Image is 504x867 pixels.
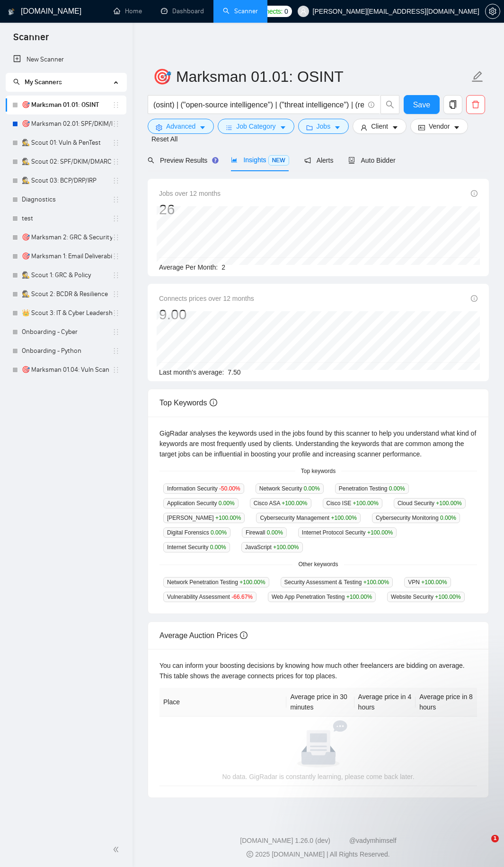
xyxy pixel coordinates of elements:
[250,498,311,508] span: Cisco ASA
[387,592,465,602] span: Website Security
[416,688,477,717] th: Average price in 8 hours
[159,306,254,324] div: 9.00
[389,485,405,492] span: 0.00 %
[6,50,126,69] li: New Scanner
[241,542,303,552] span: JavaScript
[6,30,56,50] span: Scanner
[323,498,382,508] span: Cisco ISE
[22,266,112,285] a: 🕵️ Scout 1: GRC & Policy
[22,96,112,114] a: 🎯 Marksman 01.01: OSINT
[392,124,398,131] span: caret-down
[247,851,253,858] span: copyright
[112,120,120,128] span: holder
[239,579,265,586] span: +100.00 %
[371,121,388,131] span: Client
[6,152,126,171] li: 🕵️ Scout 02: SPF/DKIM/DMARC
[298,119,349,134] button: folderJobscaret-down
[6,304,126,323] li: 👑 Scout 3: IT & Cyber Leadership
[163,592,256,602] span: Vulnerability Assessment
[282,500,307,507] span: +100.00 %
[231,156,289,164] span: Insights
[268,592,376,602] span: Web App Penetration Testing
[6,96,126,114] li: 🎯 Marksman 01.01: OSINT
[6,228,126,247] li: 🎯 Marksman 2: GRC & Security Audits
[22,360,112,379] a: 🎯 Marksman 01.04: Vuln Scan
[167,771,469,782] div: No data. GigRadar is constantly learning, please come back later.
[112,271,120,279] span: holder
[300,8,307,15] span: user
[295,467,341,476] span: Top keywords
[112,177,120,184] span: holder
[223,7,258,15] a: searchScanner
[491,835,499,842] span: 1
[163,483,244,494] span: Information Security
[6,247,126,266] li: 🎯 Marksman 1: Email Deliverability
[22,114,112,133] a: 🎯 Marksman 02.01: SPF/DKIM/DMARC
[354,688,416,717] th: Average price in 4 hours
[281,577,393,587] span: Security Assessment & Testing
[163,498,239,508] span: Application Security
[353,119,407,134] button: userClientcaret-down
[306,124,313,131] span: folder
[6,342,126,360] li: Onboarding - Python
[335,483,409,494] span: Penetration Testing
[215,515,241,521] span: +100.00 %
[485,8,500,15] a: setting
[284,6,288,17] span: 0
[112,101,120,109] span: holder
[166,121,195,131] span: Advanced
[367,529,393,536] span: +100.00 %
[471,70,484,83] span: edit
[267,529,283,536] span: 0.00 %
[443,95,462,114] button: copy
[348,157,395,164] span: Auto Bidder
[404,95,440,114] button: Save
[211,156,220,165] div: Tooltip anchor
[112,328,120,336] span: holder
[199,124,206,131] span: caret-down
[112,366,120,374] span: holder
[6,360,126,379] li: 🎯 Marksman 01.04: Vuln Scan
[304,157,334,164] span: Alerts
[148,157,154,164] span: search
[156,124,162,131] span: setting
[113,845,122,854] span: double-left
[268,155,289,166] span: NEW
[440,515,456,521] span: 0.00 %
[471,295,477,302] span: info-circle
[22,152,112,171] a: 🕵️ Scout 02: SPF/DKIM/DMARC
[210,399,217,406] span: info-circle
[6,133,126,152] li: 🕵️ Scout 01: Vuln & PenTest
[159,293,254,304] span: Connects prices over 12 months
[368,102,374,108] span: info-circle
[280,124,286,131] span: caret-down
[404,577,451,587] span: VPN
[6,266,126,285] li: 🕵️ Scout 1: GRC & Policy
[22,171,112,190] a: 🕵️ Scout 03: BCP/DRP/IRP
[346,594,372,600] span: +100.00 %
[471,190,477,197] span: info-circle
[22,323,112,342] a: Onboarding - Cyber
[413,99,430,111] span: Save
[25,78,62,86] span: My Scanners
[256,513,360,523] span: Cybersecurity Management
[6,171,126,190] li: 🕵️ Scout 03: BCP/DRP/IRP
[226,124,232,131] span: bars
[22,228,112,247] a: 🎯 Marksman 2: GRC & Security Audits
[429,121,450,131] span: Vendor
[304,485,320,492] span: 0.00 %
[159,688,286,717] th: Place
[444,100,462,109] span: copy
[22,304,112,323] a: 👑 Scout 3: IT & Cyber Leadership
[286,688,354,717] th: Average price in 30 minutes
[22,285,112,304] a: 🕵️ Scout 2: BCDR & Resilience
[210,544,226,551] span: 0.00 %
[6,114,126,133] li: 🎯 Marksman 02.01: SPF/DKIM/DMARC
[231,157,238,163] span: area-chart
[159,188,221,199] span: Jobs over 12 months
[221,263,225,271] span: 2
[361,124,367,131] span: user
[467,100,485,109] span: delete
[161,7,204,15] a: dashboardDashboard
[112,215,120,222] span: holder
